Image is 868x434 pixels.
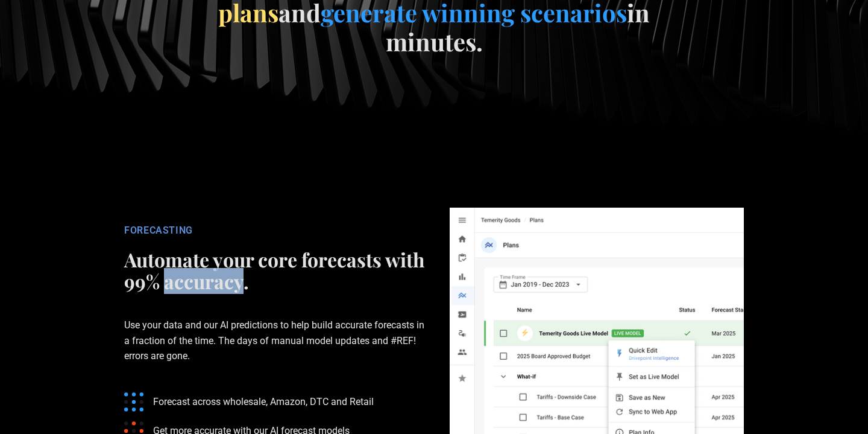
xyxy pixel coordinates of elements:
[124,249,426,292] h2: Automate your core forecasts with 99% accuracy.
[153,394,374,409] p: Forecast across wholesale, Amazon, DTC and Retail
[124,298,426,383] p: Use your data and our AI predictions to help build accurate forecasts in a fraction of the time. ...
[124,225,426,237] div: FORECASTING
